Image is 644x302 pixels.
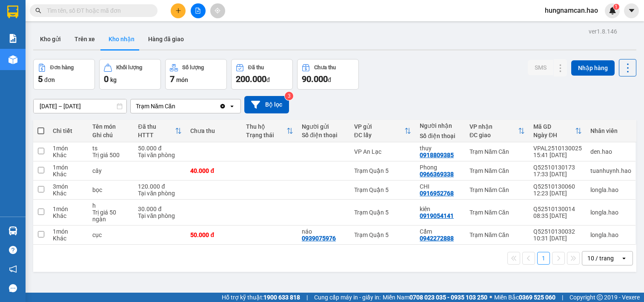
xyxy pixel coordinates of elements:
[597,294,603,300] span: copyright
[229,103,235,110] svg: open
[165,59,227,90] button: Số lượng7món
[35,8,41,14] span: search
[50,65,74,71] div: Đơn hàng
[533,145,582,152] div: VPAL2510130025
[190,127,238,134] div: Chưa thu
[9,226,17,235] img: warehouse-icon
[33,29,68,49] button: Kho gửi
[248,65,264,71] div: Đã thu
[138,152,182,158] div: Tại văn phòng
[354,167,411,174] div: Trạm Quận 5
[190,167,238,174] div: 40.000 đ
[116,65,142,71] div: Khối lượng
[420,183,461,190] div: CHI
[175,8,181,14] span: plus
[302,132,346,138] div: Số điện thoại
[92,167,129,174] div: cây
[420,133,461,139] div: Số điện thoại
[469,132,518,138] div: ĐC giao
[314,293,381,302] span: Cung cấp máy in - giấy in:
[53,152,84,158] div: Khác
[306,293,308,302] span: |
[590,167,631,174] div: tuanhuynh.hao
[302,74,328,84] span: 90.000
[533,235,582,242] div: 10:31 [DATE]
[533,152,582,158] div: 15:41 [DATE]
[53,127,84,134] div: Chi tiết
[615,4,618,10] span: 1
[92,132,129,138] div: Ghi chú
[210,3,225,18] button: aim
[469,123,518,130] div: VP nhận
[533,132,575,138] div: Ngày ĐH
[9,34,17,43] img: solution-icon
[409,294,487,301] strong: 0708 023 035 - 0935 103 250
[420,190,454,197] div: 0916952768
[138,212,182,219] div: Tại văn phòng
[92,152,129,158] div: Trị giá 500
[469,167,525,174] div: Trạm Năm Căn
[53,228,84,235] div: 1 món
[182,65,204,71] div: Số lượng
[138,190,182,197] div: Tại văn phòng
[519,294,555,301] strong: 0369 525 060
[538,5,605,16] span: hungnamcan.hao
[571,60,615,76] button: Nhập hàng
[529,120,586,142] th: Toggle SortBy
[136,102,175,110] div: Trạm Năm Căn
[285,92,293,100] sup: 3
[533,164,582,171] div: Q52510130173
[489,296,492,299] span: ⚪️
[141,29,191,49] button: Hàng đã giao
[176,76,188,83] span: món
[533,171,582,178] div: 17:33 [DATE]
[102,29,141,49] button: Kho nhận
[354,148,411,155] div: VP An Lạc
[92,145,129,152] div: ts
[222,293,300,302] span: Hỗ trợ kỹ thuật:
[138,145,182,152] div: 50.000 đ
[195,8,201,14] span: file-add
[590,148,631,155] div: den.hao
[53,235,84,242] div: Khác
[176,102,177,110] input: Selected Trạm Năm Căn.
[589,27,617,36] div: ver 1.8.146
[53,183,84,190] div: 3 món
[624,3,639,18] button: caret-down
[110,76,117,83] span: kg
[621,255,627,262] svg: open
[354,123,404,130] div: VP gửi
[219,103,226,110] svg: Clear value
[53,171,84,178] div: Khác
[528,60,553,75] button: SMS
[420,171,454,178] div: 0966369338
[302,235,336,242] div: 0939075976
[190,231,238,238] div: 50.000 đ
[9,284,17,292] span: message
[628,7,635,14] span: caret-down
[537,252,550,265] button: 1
[609,7,616,14] img: icon-new-feature
[533,212,582,219] div: 08:35 [DATE]
[420,164,461,171] div: Phong
[53,190,84,197] div: Khác
[613,4,619,10] sup: 1
[533,123,575,130] div: Mã GD
[244,96,289,113] button: Bộ lọc
[231,59,293,90] button: Đã thu200.000đ
[138,206,182,212] div: 30.000 đ
[469,231,525,238] div: Trạm Năm Căn
[590,186,631,193] div: longla.hao
[104,74,109,84] span: 0
[533,190,582,197] div: 12:23 [DATE]
[92,202,129,209] div: h
[92,186,129,193] div: bọc
[242,120,298,142] th: Toggle SortBy
[494,293,555,302] span: Miền Bắc
[587,254,614,262] div: 10 / trang
[263,294,300,301] strong: 1900 633 818
[53,206,84,212] div: 1 món
[354,209,411,216] div: Trạm Quận 5
[34,99,126,113] input: Select a date range.
[53,164,84,171] div: 1 món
